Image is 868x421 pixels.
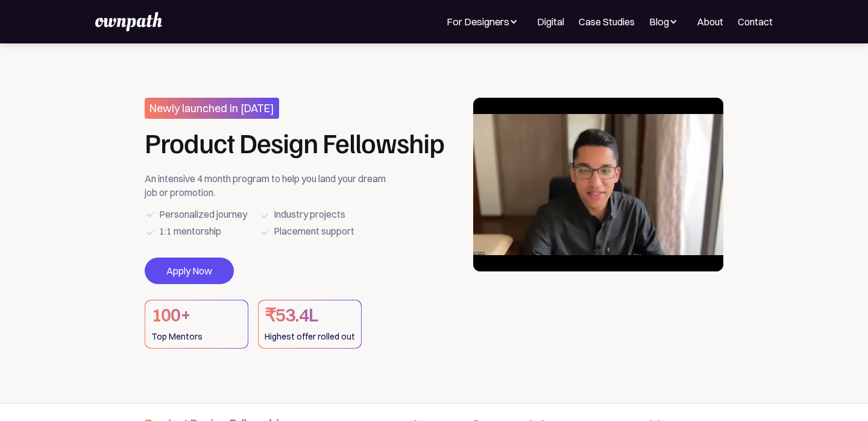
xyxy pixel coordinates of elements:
[274,206,345,223] div: Industry projects
[274,223,354,239] div: Placement support
[151,303,242,328] h1: 100+
[649,14,669,29] div: Blog
[447,14,523,29] div: For Designers
[151,328,242,345] div: Top Mentors
[145,172,395,199] div: An intensive 4 month program to help you land your dream job or promotion.
[579,14,635,29] a: Case Studies
[159,206,247,223] div: Personalized journey
[649,14,682,29] div: Blog
[145,258,234,284] a: Apply Now
[145,98,279,119] h3: Newly launched in [DATE]
[159,223,221,239] div: 1:1 mentorship
[145,128,444,156] h1: Product Design Fellowship
[265,328,355,345] div: Highest offer rolled out
[738,14,773,29] a: Contact
[537,14,564,29] a: Digital
[697,14,723,29] a: About
[265,303,355,328] h1: ₹53.4L
[447,14,509,29] div: For Designers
